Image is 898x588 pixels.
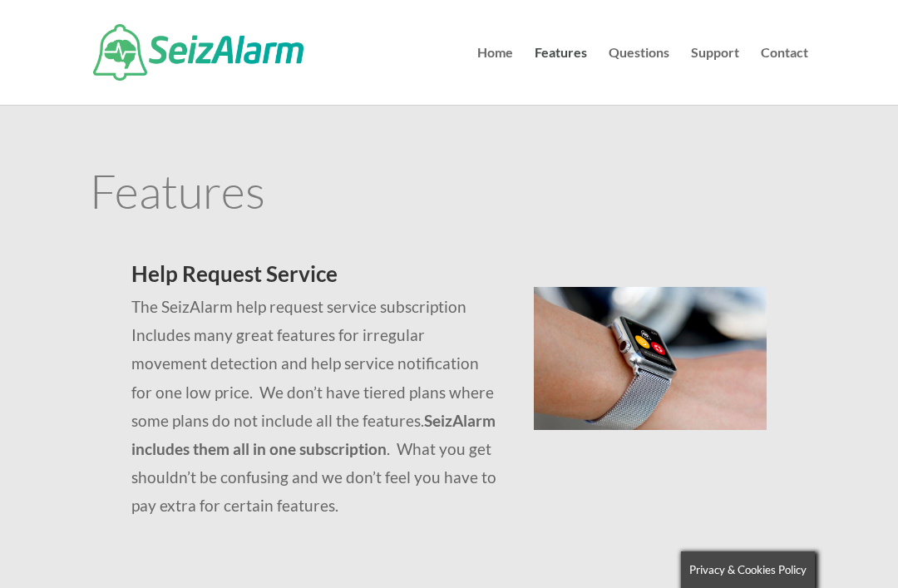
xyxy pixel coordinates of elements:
iframe: Help widget launcher [750,523,880,570]
img: SeizAlarm [93,24,303,81]
a: Features [535,47,587,105]
p: The SeizAlarm help request service subscription Includes many great features for irregular moveme... [131,293,499,521]
span: Privacy & Cookies Policy [689,563,807,576]
a: Support [691,47,739,105]
a: Questions [609,47,669,105]
a: Home [477,47,513,105]
h1: Features [90,167,808,222]
h2: Help Request Service [131,263,499,293]
img: seizalarm-on-wrist [534,287,767,430]
a: Contact [761,47,808,105]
